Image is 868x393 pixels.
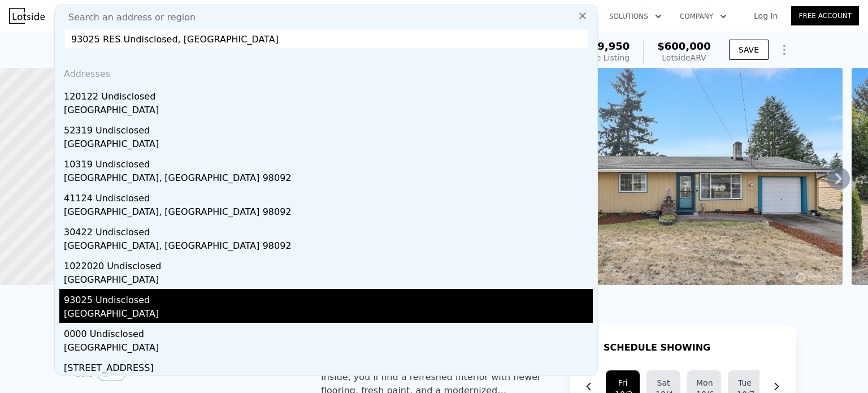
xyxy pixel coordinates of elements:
input: Enter an address, city, region, neighborhood or zip code [64,29,588,49]
span: Active Listing [576,53,630,62]
div: [STREET_ADDRESS] [64,357,593,375]
div: [GEOGRAPHIC_DATA] [64,375,593,391]
div: Mon [696,377,712,388]
button: SAVE [729,40,769,60]
div: [GEOGRAPHIC_DATA], [GEOGRAPHIC_DATA] 98092 [64,205,593,221]
div: Sat [656,377,671,388]
div: 52319 Undisclosed [64,119,593,137]
div: Addresses [59,58,593,85]
div: [GEOGRAPHIC_DATA] [64,341,593,357]
div: 30422 Undisclosed [64,221,593,239]
div: 1022020 Undisclosed [64,255,593,273]
div: Fri [615,377,631,388]
span: Search an address or region [59,11,196,24]
div: 41124 Undisclosed [64,187,593,205]
img: Lotside [9,8,45,24]
div: 10319 Undisclosed [64,153,593,171]
button: Company [671,6,736,27]
div: 93025 Undisclosed [64,289,593,307]
div: [GEOGRAPHIC_DATA], [GEOGRAPHIC_DATA] 98092 [64,171,593,187]
div: 120122 Undisclosed [64,85,593,103]
div: [GEOGRAPHIC_DATA] [64,273,593,289]
span: $600,000 [657,40,711,52]
div: Lotside ARV [657,52,711,63]
button: Solutions [600,6,671,27]
div: [GEOGRAPHIC_DATA], [GEOGRAPHIC_DATA] 98092 [64,239,593,255]
a: Free Account [791,6,859,25]
div: [GEOGRAPHIC_DATA] [64,307,593,323]
div: Tue [737,377,753,388]
div: [GEOGRAPHIC_DATA] [64,137,593,153]
a: Log In [740,10,791,21]
div: 0000 Undisclosed [64,323,593,341]
img: Sale: 169815831 Parcel: 98034470 [517,68,843,285]
h1: SCHEDULE SHOWING [604,341,710,355]
span: $579,950 [576,40,630,52]
div: [GEOGRAPHIC_DATA] [64,103,593,119]
button: Show Options [773,38,796,61]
